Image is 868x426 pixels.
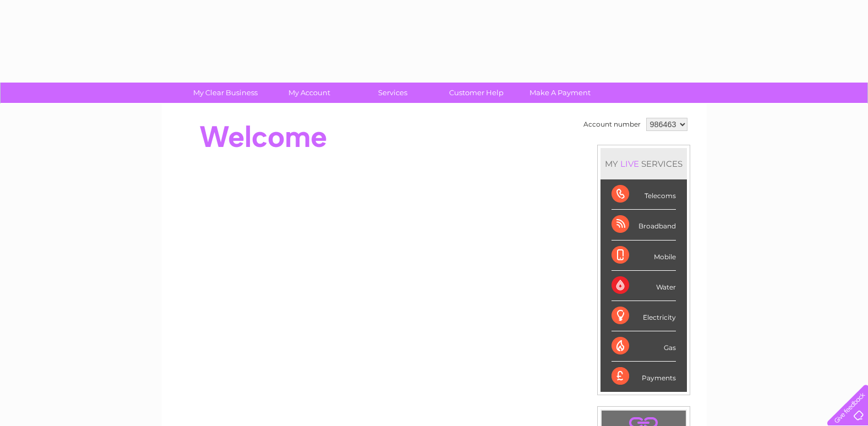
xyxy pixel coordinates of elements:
[264,83,354,103] a: My Account
[600,148,687,179] div: MY SERVICES
[347,83,438,103] a: Services
[612,331,676,362] div: Gas
[612,362,676,391] div: Payments
[612,271,676,301] div: Water
[180,83,271,103] a: My Clear Business
[612,179,676,210] div: Telecoms
[612,210,676,240] div: Broadband
[431,83,522,103] a: Customer Help
[612,301,676,331] div: Electricity
[581,115,643,134] td: Account number
[612,241,676,271] div: Mobile
[515,83,605,103] a: Make A Payment
[618,159,641,169] div: LIVE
